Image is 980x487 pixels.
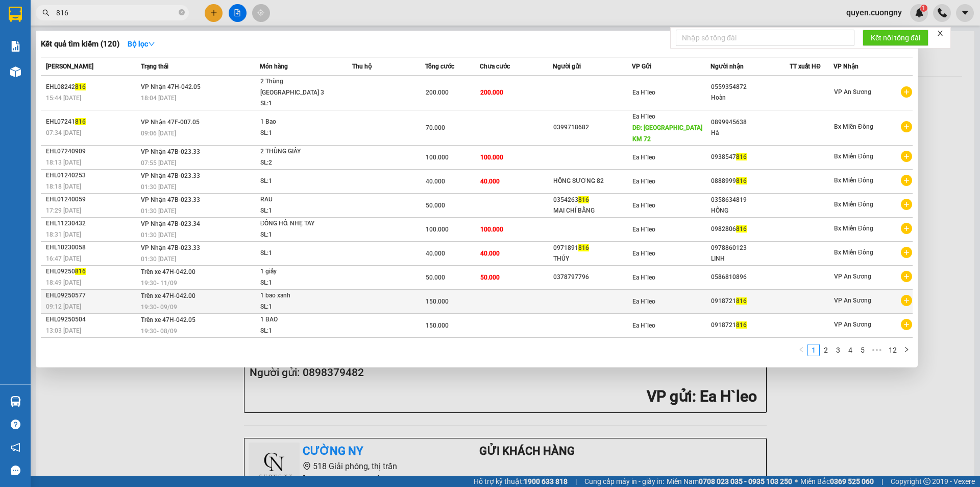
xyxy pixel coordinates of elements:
[10,396,21,407] img: warehouse-icon
[553,63,581,70] span: Người gửi
[46,327,81,334] span: 13:03 [DATE]
[46,63,93,70] span: [PERSON_NAME]
[857,344,868,356] a: 5
[46,303,81,310] span: 09:12 [DATE]
[46,290,138,301] div: EHL09250577
[901,319,912,330] span: plus-circle
[632,250,655,257] span: Ea H`leo
[632,113,655,120] span: Ea H`leo
[632,226,655,233] span: Ea H`leo
[711,243,789,253] div: 0978860123
[480,178,500,185] span: 40.000
[736,297,747,305] span: 816
[426,202,445,209] span: 50.000
[141,292,195,299] span: Trên xe 47H-042.00
[426,274,445,281] span: 50.000
[260,146,337,157] div: 2 THÙNG GIẤY
[260,314,337,326] div: 1 BAO
[141,268,195,275] span: Trên xe 47H-042.00
[901,86,912,98] span: plus-circle
[480,63,510,70] span: Chưa cước
[901,271,912,282] span: plus-circle
[11,466,20,475] span: message
[141,159,176,167] span: 07:55 [DATE]
[260,266,337,277] div: 1 giấy
[480,226,503,233] span: 100.000
[869,344,885,356] span: •••
[46,255,81,262] span: 16:47 [DATE]
[900,344,913,356] li: Next Page
[711,82,789,92] div: 0559354872
[834,321,871,328] span: VP An Sương
[426,250,445,257] span: 40.000
[46,218,138,229] div: EHL11230432
[46,194,138,205] div: EHL01240059
[553,122,631,133] div: 0399718682
[901,151,912,162] span: plus-circle
[260,176,337,187] div: SL: 1
[148,40,155,48] span: down
[632,124,703,143] span: DĐ: [GEOGRAPHIC_DATA] KM 72
[141,83,201,90] span: VP Nhận 47H-042.05
[901,121,912,132] span: plus-circle
[141,95,176,102] span: 18:04 [DATE]
[553,205,631,216] div: MAI CHÍ BẰNG
[736,321,747,329] span: 816
[141,130,176,137] span: 09:06 [DATE]
[141,220,200,227] span: VP Nhận 47B-023.34
[834,249,873,256] span: Bx Miền Đông
[795,344,807,356] li: Previous Page
[46,82,138,92] div: EHL08242
[75,118,86,125] span: 816
[141,316,195,323] span: Trên xe 47H-042.05
[901,295,912,306] span: plus-circle
[87,9,159,33] div: VP An Sương
[832,344,844,356] li: 3
[9,10,24,20] span: Gửi:
[87,10,112,20] span: Nhận:
[260,302,337,313] div: SL: 1
[885,344,900,356] li: 12
[863,30,928,46] button: Kết nối tổng đài
[869,344,885,356] li: Next 5 Pages
[632,274,655,281] span: Ea H`leo
[179,9,185,15] span: close-circle
[632,154,655,161] span: Ea H`leo
[46,207,81,214] span: 17:29 [DATE]
[260,326,337,337] div: SL: 1
[46,279,81,286] span: 18:49 [DATE]
[901,223,912,234] span: plus-circle
[711,205,789,216] div: HỒNG
[46,266,138,277] div: EHL09250
[711,253,789,264] div: LINH
[260,248,337,259] div: SL: 1
[711,195,789,205] div: 0358634819
[632,63,651,70] span: VP Gửi
[260,218,337,229] div: ĐỒNG HỒ. NHẸ TAY
[141,148,200,155] span: VP Nhận 47B-023.33
[426,226,449,233] span: 100.000
[260,98,337,109] div: SL: 1
[75,268,86,275] span: 816
[871,32,920,43] span: Kết nối tổng đài
[832,344,844,356] a: 3
[711,176,789,187] div: 0888999
[260,128,337,139] div: SL: 1
[56,7,177,18] input: Tìm tên, số ĐT hoặc mã đơn
[845,344,856,356] a: 4
[480,89,503,96] span: 200.000
[711,117,789,128] div: 0899945638
[886,344,900,356] a: 12
[711,128,789,138] div: Hà
[632,89,655,96] span: Ea H`leo
[46,95,81,102] span: 15:44 [DATE]
[352,63,372,70] span: Thu hộ
[711,320,789,331] div: 0918721
[834,88,871,96] span: VP An Sương
[141,119,200,126] span: VP Nhận 47F-007.05
[711,152,789,163] div: 0938547
[46,314,138,325] div: EHL09250504
[834,225,873,232] span: Bx Miền Đông
[46,146,138,157] div: EHL07240909
[9,72,159,98] div: Tên hàng: 1 thùng giấy. 55 ký ( : 1 )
